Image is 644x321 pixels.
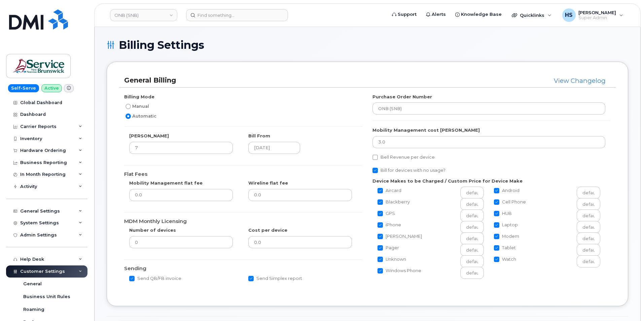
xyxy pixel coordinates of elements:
[378,210,395,218] label: GPS
[460,187,484,199] input: Aircard
[129,275,181,283] label: Send QB/FB invoice
[494,211,499,216] input: HUB
[124,266,362,271] h4: Sending
[378,198,410,206] label: Blackberry
[494,198,526,206] label: Cell Phone
[460,267,484,279] input: Windows Phone
[494,199,499,205] input: Cell Phone
[577,255,600,267] input: Watch
[378,221,401,229] label: iPhone
[372,168,378,173] input: Bill for devices with no usage?
[577,221,600,233] input: Laptop
[577,232,600,245] input: Modem
[577,210,600,222] input: HUB
[378,232,422,240] label: [PERSON_NAME]
[378,257,383,262] input: Unknown
[378,245,383,251] input: Pager
[378,267,421,275] label: Windows Phone
[378,187,401,195] label: Aircard
[460,232,484,245] input: [PERSON_NAME]
[378,199,383,205] input: Blackberry
[126,114,131,119] input: Automatic
[460,255,484,267] input: Unknown
[129,133,169,139] label: [PERSON_NAME]
[494,257,499,262] input: Watch
[577,187,600,199] input: Android
[494,221,518,229] label: Laptop
[378,222,383,228] input: iPhone
[248,275,302,283] label: Send Simplex report
[378,234,383,239] input: [PERSON_NAME]
[372,94,432,100] label: Purchase Order Number
[248,227,287,233] label: Cost per device
[129,276,135,281] input: Send QB/FB invoice
[372,155,378,160] input: Bell Revenue per device
[494,245,499,251] input: Tablet
[124,76,401,85] h3: General Billing
[378,188,383,193] input: Aircard
[460,221,484,233] input: iPhone
[494,187,520,195] label: Android
[494,244,516,252] label: Tablet
[494,232,519,240] label: Modem
[124,219,362,224] h4: MDM Monthly Licensing
[577,198,600,210] input: Cell Phone
[378,268,383,274] input: Windows Phone
[554,77,606,85] a: View Changelog
[460,210,484,222] input: GPS
[494,234,499,239] input: Modem
[460,198,484,210] input: Blackberry
[378,255,406,263] label: Unknown
[577,244,600,256] input: Tablet
[124,102,149,110] label: Manual
[494,255,516,263] label: Watch
[124,94,154,100] label: Billing Mode
[378,244,399,252] label: Pager
[126,104,131,109] input: Manual
[372,127,480,133] label: Mobility Management cost [PERSON_NAME]
[372,166,445,174] label: Bill for devices with no usage?
[378,211,383,216] input: GPS
[107,39,628,51] h1: Billing Settings
[124,112,156,120] label: Automatic
[129,227,176,233] label: Number of devices
[129,180,203,186] label: Mobility Management flat fee
[124,171,362,177] h4: Flat Fees
[372,153,435,161] label: Bell Revenue per device
[248,180,288,186] label: Wireline flat fee
[460,244,484,256] input: Pager
[248,133,270,139] label: Bill From
[372,178,523,184] label: Device Makes to be Charged / Custom Price for Device Make
[494,222,499,228] input: Laptop
[494,210,512,218] label: HUB
[494,188,499,193] input: Android
[248,276,254,281] input: Send Simplex report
